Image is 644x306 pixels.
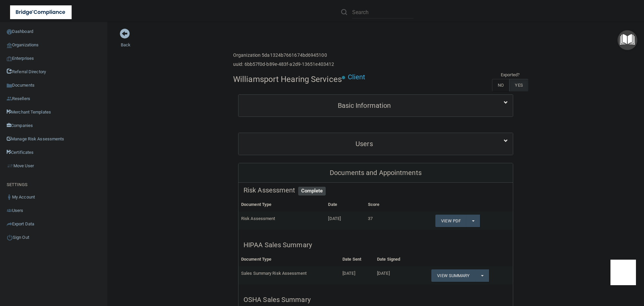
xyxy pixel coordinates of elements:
[325,212,365,230] td: [DATE]
[238,266,340,285] td: Sales Summary Risk Assessment
[374,253,415,266] th: Date Signed
[492,79,509,91] label: NO
[7,194,12,200] img: ic_user_dark.df1a06c3.png
[509,79,528,91] label: YES
[238,163,513,183] div: Documents and Appointments
[7,234,13,241] img: ic_power_dark.7ecde6b1.png
[7,163,13,169] img: briefcase.64adab9b.png
[238,253,340,266] th: Document Type
[7,221,12,227] img: icon-export.b9366987.png
[244,102,485,109] h5: Basic Information
[7,29,12,35] img: ic_dashboard_dark.d01f4a41.png
[244,186,508,194] h5: Risk Assessment
[233,62,334,67] h6: uuid: 6bb57f0d-b89e-483f-a2d9-13651e403412
[374,266,415,285] td: [DATE]
[435,215,466,227] a: View PDF
[121,34,130,47] a: Back
[492,71,528,79] td: Exported?
[244,136,508,151] a: Users
[340,253,374,266] th: Date Sent
[365,212,403,230] td: 37
[610,260,636,285] iframe: Drift Widget Chat Controller
[233,75,342,84] h4: Williamsport Hearing Services
[244,140,485,147] h5: Users
[244,98,508,113] a: Basic Information
[244,241,508,249] h5: HIPAA Sales Summary
[7,83,12,88] img: icon-documents.8dae5593.png
[7,56,12,61] img: enterprise.0d942306.png
[7,181,28,189] label: SETTINGS
[233,53,334,58] h6: Organization 5da1324b7661674bd6945100
[238,198,325,212] th: Document Type
[348,71,366,83] p: Client
[352,6,414,18] input: Search
[298,187,326,195] span: Complete
[10,5,72,19] img: bridge_compliance_login_screen.278c3ca4.svg
[340,266,374,285] td: [DATE]
[618,30,637,50] button: Open Resource Center
[238,212,325,230] td: Risk Assessment
[7,208,12,213] img: icon-users.e205127d.png
[325,198,365,212] th: Date
[7,43,12,48] img: organization-icon.f8decf85.png
[431,269,475,282] a: View Summary
[341,9,347,15] img: ic-search.3b580494.png
[365,198,403,212] th: Score
[244,296,508,303] h5: OSHA Sales Summary
[7,96,12,101] img: ic_reseller.de258add.png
